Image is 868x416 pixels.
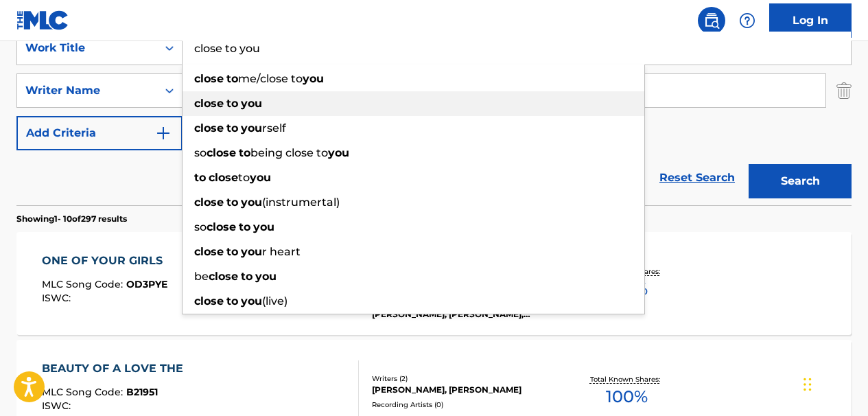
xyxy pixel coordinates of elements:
[25,40,149,56] div: Work Title
[226,294,238,308] strong: to
[262,245,301,258] span: r heart
[239,220,250,233] strong: to
[194,220,207,233] span: so
[194,294,224,308] strong: close
[42,278,126,290] span: MLC Song Code :
[255,270,277,283] strong: you
[25,82,149,99] div: Writer Name
[241,196,262,209] strong: you
[262,196,340,209] span: (instrumertal)
[749,164,852,198] button: Search
[739,12,755,29] img: help
[836,73,852,108] img: Delete Criterion
[194,146,207,159] span: so
[253,220,274,233] strong: you
[194,270,209,283] span: be
[194,196,224,209] strong: close
[207,220,236,233] strong: close
[241,97,262,110] strong: you
[16,232,852,335] a: ONE OF YOUR GIRLSMLC Song Code:OD3PYEISWC:Writers (3)[PERSON_NAME] [PERSON_NAME], [PERSON_NAME], ...
[194,72,224,85] strong: close
[734,7,761,34] div: Help
[590,374,664,384] p: Total Known Shares:
[42,400,74,412] span: ISWC :
[698,7,725,34] a: Public Search
[238,72,303,85] span: me/close to
[250,146,328,159] span: being close to
[262,122,286,135] span: rself
[42,386,126,398] span: MLC Song Code :
[207,146,236,159] strong: close
[241,270,253,283] strong: to
[226,122,238,135] strong: to
[303,72,324,85] strong: you
[16,213,127,225] p: Showing 1 - 10 of 297 results
[238,171,250,184] span: to
[653,163,742,193] a: Reset Search
[226,196,238,209] strong: to
[126,386,158,398] span: B21951
[703,12,720,29] img: search
[239,146,250,159] strong: to
[194,245,224,258] strong: close
[194,97,224,110] strong: close
[250,171,271,184] strong: you
[226,245,238,258] strong: to
[372,384,557,396] div: [PERSON_NAME], [PERSON_NAME]
[209,171,238,184] strong: close
[241,122,262,135] strong: you
[372,373,557,384] div: Writers ( 2 )
[126,278,167,290] span: OD3PYE
[606,384,648,409] span: 100 %
[226,97,238,110] strong: to
[372,400,557,410] div: Recording Artists ( 0 )
[16,10,69,30] img: MLC Logo
[16,116,183,150] button: Add Criteria
[769,3,852,38] a: Log In
[194,171,206,184] strong: to
[16,31,852,205] form: Search Form
[226,72,238,85] strong: to
[241,294,262,308] strong: you
[804,364,812,405] div: Drag
[42,292,74,304] span: ISWC :
[262,294,288,308] span: (live)
[799,350,868,416] iframe: Chat Widget
[328,146,349,159] strong: you
[241,245,262,258] strong: you
[194,122,224,135] strong: close
[42,253,169,269] div: ONE OF YOUR GIRLS
[155,125,172,141] img: 9d2ae6d4665cec9f34b9.svg
[42,360,190,377] div: BEAUTY OF A LOVE THE
[209,270,238,283] strong: close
